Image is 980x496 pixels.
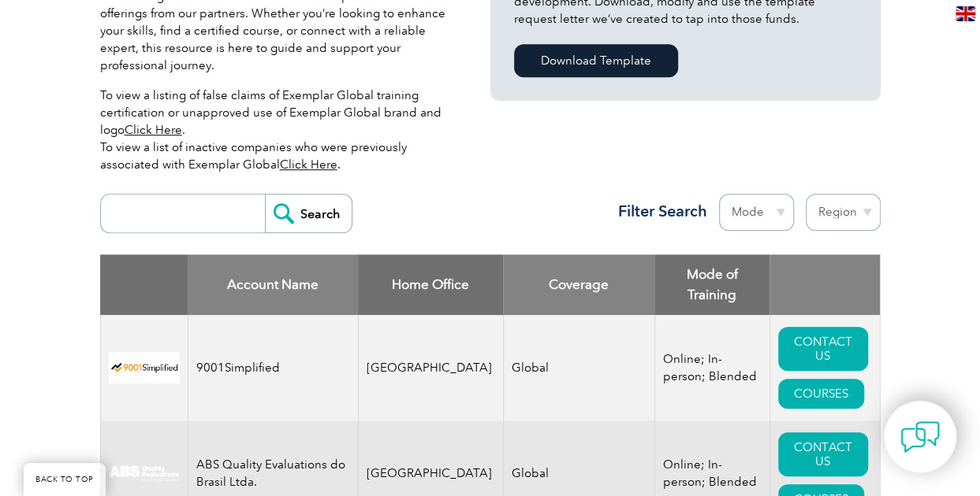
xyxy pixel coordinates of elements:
[265,194,352,232] input: Search
[778,432,868,476] a: CONTACT US
[900,417,940,457] img: contact-chat.png
[503,254,654,315] th: Coverage: activate to sort column ascending
[109,465,180,482] img: c92924ac-d9bc-ea11-a814-000d3a79823d-logo.jpg
[125,123,182,137] a: Click Here
[654,254,769,315] th: Mode of Training: activate to sort column ascending
[358,254,503,315] th: Home Office: activate to sort column ascending
[778,327,868,371] a: CONTACT US
[188,254,358,315] th: Account Name: activate to sort column descending
[956,6,975,21] img: en
[769,254,880,315] th: : activate to sort column ascending
[503,315,654,420] td: Global
[100,87,452,173] p: To view a listing of false claims of Exemplar Global training certification or unapproved use of ...
[280,157,337,172] a: Click Here
[778,379,864,409] a: COURSES
[609,202,707,221] h3: Filter Search
[358,315,503,420] td: [GEOGRAPHIC_DATA]
[24,463,106,496] a: BACK TO TOP
[109,352,180,384] img: 37c9c059-616f-eb11-a812-002248153038-logo.png
[654,315,769,420] td: Online; In-person; Blended
[188,315,358,420] td: 9001Simplified
[514,44,678,77] a: Download Template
